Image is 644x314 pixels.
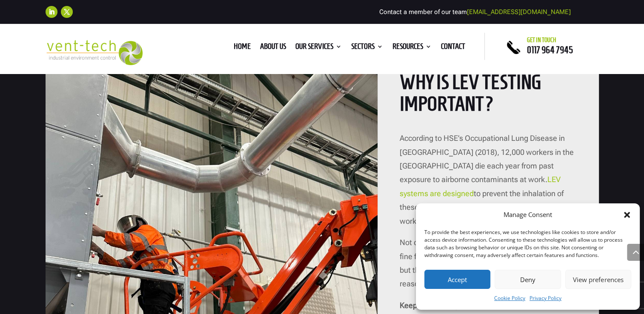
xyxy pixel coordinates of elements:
a: Privacy Policy [530,293,561,303]
a: Resources [392,43,432,53]
a: LEV systems are designed [400,175,561,197]
span: Contact a member of our team [379,8,571,16]
h2: Why is LEV Testing Important? [400,71,577,119]
a: [EMAIL_ADDRESS][DOMAIN_NAME] [467,8,571,16]
div: To provide the best experiences, we use technologies like cookies to store and/or access device i... [424,228,630,259]
div: Manage Consent [504,210,552,220]
a: Home [234,43,251,53]
a: Sectors [351,43,383,53]
a: Follow on X [61,6,73,18]
button: Deny [495,270,561,289]
div: Close dialog [623,211,631,219]
p: Not only is it the law, and you could receive a hefty fine for not keeping on top of your LEV obl... [400,236,577,299]
strong: Keep Your LEV System Efficient [400,301,505,310]
button: View preferences [565,270,631,289]
a: Contact [441,43,465,53]
a: Follow on LinkedIn [46,6,57,18]
span: Get in touch [527,37,556,43]
a: 0117 964 7945 [527,45,573,55]
img: 2023-09-27T08_35_16.549ZVENT-TECH---Clear-background [46,40,143,65]
a: Cookie Policy [494,293,525,303]
button: Accept [424,270,490,289]
a: Our Services [295,43,342,53]
a: About us [260,43,286,53]
p: According to HSE’s Occupational Lung Disease in [GEOGRAPHIC_DATA] (2018), 12,000 workers in the [... [400,131,577,236]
